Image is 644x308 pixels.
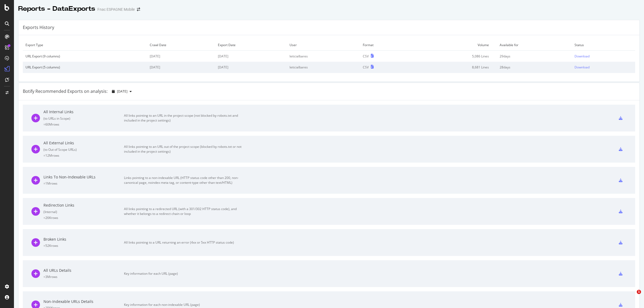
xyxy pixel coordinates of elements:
div: CSV [363,65,369,69]
div: ( Internal ) [43,210,124,214]
div: Exports History [23,24,54,31]
div: Redirection Links [43,203,124,208]
div: Download [575,54,590,58]
div: Reports - DataExports [18,4,95,13]
td: Status [572,39,635,51]
td: Format [360,39,411,51]
div: ( to Out of Scope URLs ) [43,147,124,152]
div: All URLs Details [43,268,124,273]
td: 5,086 Lines [411,51,497,62]
td: [DATE] [215,62,287,73]
td: [DATE] [147,51,215,62]
div: URL Export (5 columns) [25,65,144,69]
div: Download [575,65,590,69]
div: Key information for each URL (page) [124,271,245,276]
div: = 3M rows [43,274,124,279]
div: All links pointing to a redirected URL (with a 301/302 HTTP status code), and whether it belongs ... [124,207,245,216]
button: [DATE] [110,87,134,96]
td: Export Date [215,39,287,51]
div: Non-Indexable URLs Details [43,299,124,304]
div: All links pointing to an URL out of the project scope (blocked by robots.txt or not included in t... [124,144,245,154]
div: Key information for each non-indexable URL (page) [124,302,245,307]
div: = 52K rows [43,243,124,248]
td: Export Type [23,39,147,51]
td: leticialbares [287,62,360,73]
div: csv-export [619,147,623,151]
div: = 26K rows [43,215,124,220]
div: URL Export (9 columns) [25,54,144,58]
div: = 12M rows [43,153,124,158]
td: Volume [411,39,497,51]
td: [DATE] [215,51,287,62]
td: 28 days [497,62,572,73]
div: Links pointing to a non-indexable URL (HTTP status code other than 200, non-canonical page, noind... [124,175,245,185]
span: 2025 Sep. 1st [117,89,127,94]
div: Fnac ESPAGNE Mobile [97,7,135,12]
a: Download [575,65,632,69]
td: [DATE] [147,62,215,73]
div: All Internal Links [43,109,124,115]
td: Available for [497,39,572,51]
td: leticialbares [287,51,360,62]
div: arrow-right-arrow-left [137,8,140,11]
div: CSV [363,54,369,58]
div: csv-export [619,303,623,307]
span: 1 [637,290,641,294]
td: User [287,39,360,51]
div: Botify Recommended Exports on analysis: [23,88,108,94]
div: csv-export [619,272,623,276]
td: 29 days [497,51,572,62]
div: ( to URLs in Scope ) [43,116,124,121]
a: Download [575,54,632,58]
iframe: Intercom live chat [626,290,639,303]
div: csv-export [619,116,623,120]
div: csv-export [619,210,623,213]
div: csv-export [619,178,623,182]
div: Broken Links [43,237,124,242]
div: All links pointing to an URL in the project scope (not blocked by robots.txt and included in the ... [124,113,245,123]
div: = 60M rows [43,122,124,127]
td: 8,681 Lines [411,62,497,73]
div: All links pointing to a URL returning an error (4xx or 5xx HTTP status code) [124,240,245,245]
td: Crawl Date [147,39,215,51]
div: All External Links [43,140,124,146]
div: csv-export [619,241,623,244]
div: = 1M rows [43,181,124,186]
div: Links To Non-Indexable URLs [43,174,124,180]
